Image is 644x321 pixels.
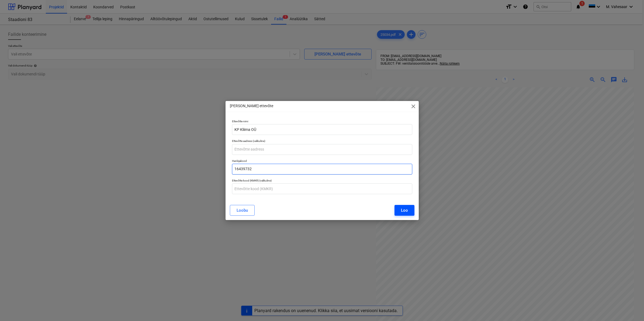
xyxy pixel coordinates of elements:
input: Ettevõtte aadress [232,144,412,155]
input: Ettevõtte kood (KMKR) [232,183,412,194]
input: Hankijakood [232,164,412,175]
p: Ettevõtte aadress (valikuline) [232,139,412,144]
input: Ettevõtte nimi [232,124,412,135]
p: Hankijakood [232,159,412,164]
button: Loobu [230,205,255,216]
div: Loobu [237,207,248,214]
p: [PERSON_NAME] ettevõte [230,103,273,109]
p: Ettevõtte kood (KMKR) (valikuline) [232,179,412,183]
span: close [410,103,417,110]
div: Loo [401,207,408,214]
p: Ettevõtte nimi [232,120,412,124]
button: Loo [394,205,414,216]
